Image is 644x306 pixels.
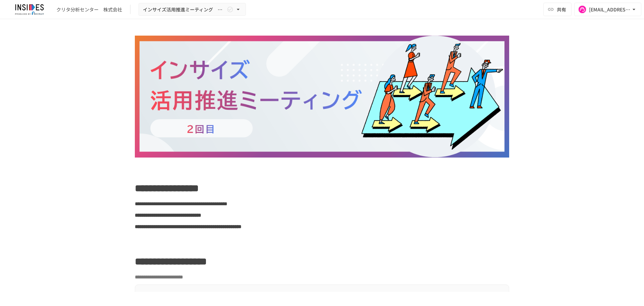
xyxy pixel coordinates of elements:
[557,6,566,13] span: 共有
[8,4,51,15] img: JmGSPSkPjKwBq77AtHmwC7bJguQHJlCRQfAXtnx4WuV
[589,5,631,14] div: [EMAIL_ADDRESS][DOMAIN_NAME]
[139,3,246,16] button: インサイズ活用推進ミーティング ～2回目～
[56,6,122,13] div: クリタ分析センター 株式会社
[143,5,225,14] span: インサイズ活用推進ミーティング ～2回目～
[543,3,572,16] button: 共有
[574,3,641,16] button: [EMAIL_ADDRESS][DOMAIN_NAME]
[135,36,509,158] img: NrlE7Ik39OzdkgCBRWB5nJzhj89DwoNqB6ew7CqHDty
